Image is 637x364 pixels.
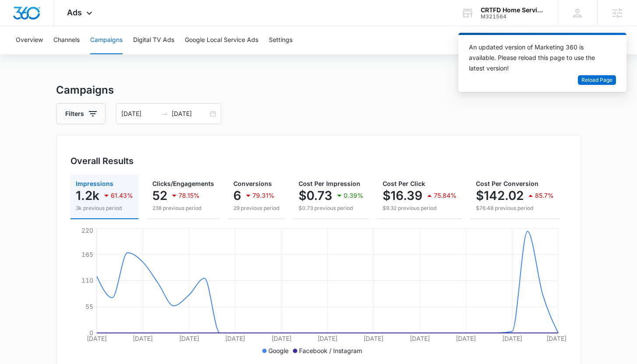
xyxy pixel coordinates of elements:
tspan: [DATE] [133,335,153,342]
p: 29 previous period [233,204,279,212]
input: Start date [121,109,158,119]
input: End date [172,109,208,119]
h3: Overall Results [70,154,134,168]
tspan: 110 [81,276,93,284]
p: 238 previous period [152,204,214,212]
button: Filters [56,103,106,124]
button: Settings [269,26,292,54]
span: Cost Per Click [383,180,425,187]
p: 75.84% [434,192,457,199]
button: Campaigns [90,26,123,54]
span: Clicks/Engagements [152,180,214,187]
tspan: [DATE] [179,335,199,342]
tspan: 55 [85,303,93,310]
p: 52 [152,189,167,203]
tspan: [DATE] [317,335,338,342]
div: An updated version of Marketing 360 is available. Please reload this page to use the latest version! [469,42,605,73]
p: $16.39 [383,189,422,203]
tspan: [DATE] [363,335,384,342]
h3: Campaigns [56,82,581,98]
button: Channels [53,26,80,54]
span: Impressions [76,180,113,187]
p: 0.39% [344,192,363,199]
p: $76.48 previous period [476,204,554,212]
tspan: 220 [81,227,93,234]
span: Conversions [233,180,272,187]
p: 85.7% [535,192,554,199]
p: 6 [233,189,241,203]
span: Ads [67,8,82,17]
button: Google Local Service Ads [185,26,258,54]
p: Google [268,346,289,355]
tspan: [DATE] [271,335,291,342]
tspan: [DATE] [502,335,522,342]
p: $0.73 previous period [299,204,363,212]
button: Digital TV Ads [133,26,174,54]
p: $142.02 [476,189,524,203]
tspan: [DATE] [456,335,476,342]
span: Cost Per Conversion [476,180,538,187]
tspan: [DATE] [546,335,567,342]
span: to [161,110,168,117]
p: Facebook / Instagram [299,346,362,355]
tspan: 165 [81,251,93,258]
tspan: [DATE] [225,335,245,342]
div: account name [481,7,545,14]
p: 79.31% [253,192,275,199]
button: Overview [16,26,43,54]
p: 3k previous period [76,204,133,212]
span: Cost Per Impression [299,180,360,187]
tspan: [DATE] [87,335,107,342]
tspan: [DATE] [409,335,429,342]
p: 1.2k [76,189,99,203]
p: 61.43% [111,192,133,199]
p: $0.73 [299,189,332,203]
span: swap-right [161,110,168,117]
span: Reload Page [581,76,612,84]
button: Reload Page [578,75,616,85]
p: $9.32 previous period [383,204,457,212]
p: 78.15% [179,192,200,199]
div: account id [481,14,545,20]
tspan: 0 [89,329,93,336]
